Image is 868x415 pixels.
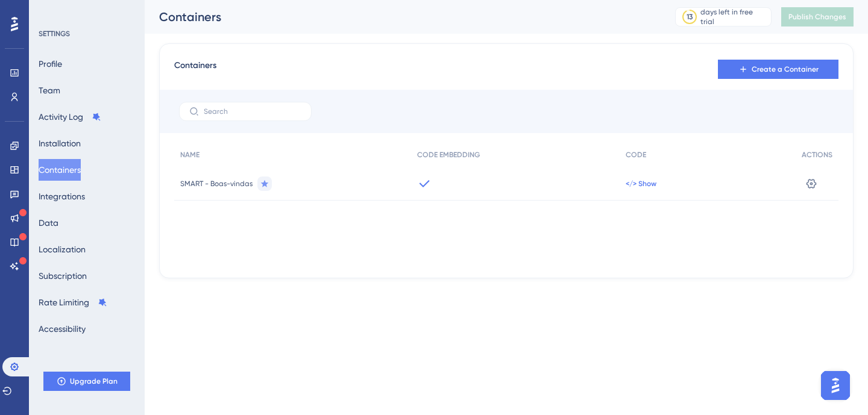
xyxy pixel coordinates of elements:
button: Rate Limiting [39,292,107,313]
iframe: UserGuiding AI Assistant Launcher [817,367,854,404]
button: Localization [39,239,86,260]
div: days left in free trial [700,7,767,27]
span: Publish Changes [788,12,846,22]
button: Containers [39,159,81,181]
button: Installation [39,133,81,154]
button: </> Show [626,179,656,189]
span: SMART - Boas-vindas [180,179,253,189]
span: CODE EMBEDDING [417,150,480,160]
button: Create a Container [718,60,838,79]
button: Team [39,80,60,101]
span: Need Help? [29,3,76,17]
span: Create a Container [752,64,819,74]
span: CODE [626,150,646,160]
div: Containers [159,8,645,25]
span: NAME [180,150,200,160]
input: Search [204,107,301,116]
button: Profile [39,53,62,75]
div: 13 [687,12,693,22]
button: Upgrade Plan [43,372,130,391]
button: Subscription [39,265,87,287]
button: Activity Log [39,106,101,128]
span: Upgrade Plan [70,376,118,386]
span: Containers [174,58,216,80]
button: Publish Changes [781,7,854,27]
div: SETTINGS [39,29,136,39]
span: ACTIONS [802,150,832,160]
button: Integrations [39,186,85,207]
button: Data [39,212,58,234]
button: Accessibility [39,318,86,340]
